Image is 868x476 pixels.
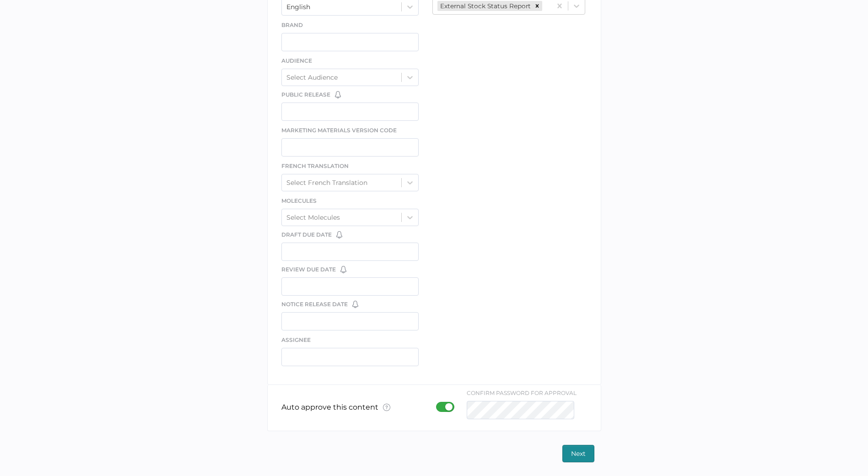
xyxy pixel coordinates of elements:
button: Next [562,445,594,462]
span: Next [571,445,586,462]
span: Assignee [281,336,311,343]
span: Brand [281,22,303,28]
div: confirm password for approval [467,389,577,396]
img: bell-default.8986a8bf.svg [335,91,341,98]
div: Select Audience [286,73,338,81]
span: Marketing Materials Version Code [281,127,397,134]
span: French Translation [281,162,349,169]
span: Audience [281,57,312,64]
span: Public Release [281,91,330,99]
div: Select French Translation [286,178,367,187]
p: Auto approve this content [281,403,390,413]
img: bell-default.8986a8bf.svg [352,301,358,308]
span: Draft Due Date [281,231,332,239]
span: Review Due Date [281,265,336,274]
img: bell-default.8986a8bf.svg [340,266,346,273]
div: External Stock Status Report [437,1,532,11]
span: Molecules [281,197,317,204]
img: tooltip-default.0a89c667.svg [383,404,390,411]
div: Select Molecules [286,213,340,222]
span: Notice Release Date [281,300,348,308]
div: English [286,3,310,11]
img: bell-default.8986a8bf.svg [336,231,342,238]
